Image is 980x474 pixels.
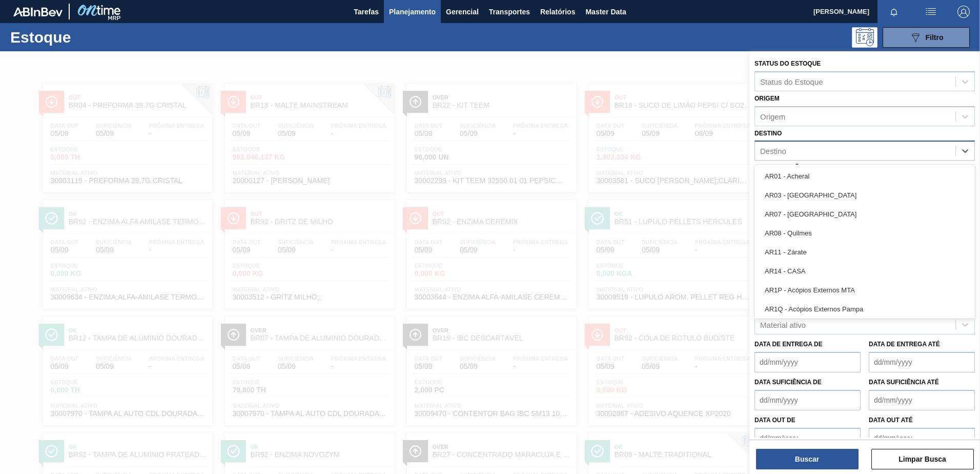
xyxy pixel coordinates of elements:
div: AR14 - CASA [754,262,975,281]
div: Destino [760,147,786,155]
span: Transportes [489,6,530,18]
div: AR11 - Zárate [754,243,975,262]
div: Origem [760,112,785,121]
label: Origem [754,95,780,102]
span: Gerencial [446,6,479,18]
input: dd/mm/yyyy [754,352,861,372]
div: AR01 - Acheral [754,167,975,186]
div: Material ativo [760,321,806,329]
label: Data out até [869,417,913,424]
img: userActions [925,6,937,18]
div: AR07 - [GEOGRAPHIC_DATA] [754,205,975,224]
button: Filtro [883,27,970,48]
label: Destino [754,130,782,137]
label: Data suficiência até [869,379,939,386]
label: Data de Entrega até [869,341,940,348]
input: dd/mm/yyyy [869,390,975,410]
div: Pogramando: nenhum usuário selecionado [852,27,877,48]
label: Coordenação [754,164,804,171]
label: Data out de [754,417,795,424]
img: Logout [957,6,970,18]
div: AR1Q - Acópios Externos Pampa [754,300,975,319]
button: Notificações [877,5,910,19]
h1: Estoque [10,31,164,43]
span: Relatórios [540,6,575,18]
label: Data de Entrega de [754,341,823,348]
input: dd/mm/yyyy [869,352,975,372]
div: AR03 - [GEOGRAPHIC_DATA] [754,186,975,205]
div: AR08 - Quilmes [754,224,975,243]
img: TNhmsLtSVTkK8tSr43FrP2fwEKptu5GPRR3wAAAABJRU5ErkJggg== [13,7,63,16]
div: Status do Estoque [760,77,823,86]
span: Master Data [585,6,626,18]
span: Filtro [926,33,944,42]
div: AR1P - Acópios Externos MTA [754,281,975,300]
input: dd/mm/yyyy [754,390,861,410]
span: Tarefas [354,6,379,18]
label: Data suficiência de [754,379,822,386]
label: Status do Estoque [754,60,821,67]
span: Planejamento [389,6,436,18]
input: dd/mm/yyyy [869,428,975,448]
input: dd/mm/yyyy [754,428,861,448]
